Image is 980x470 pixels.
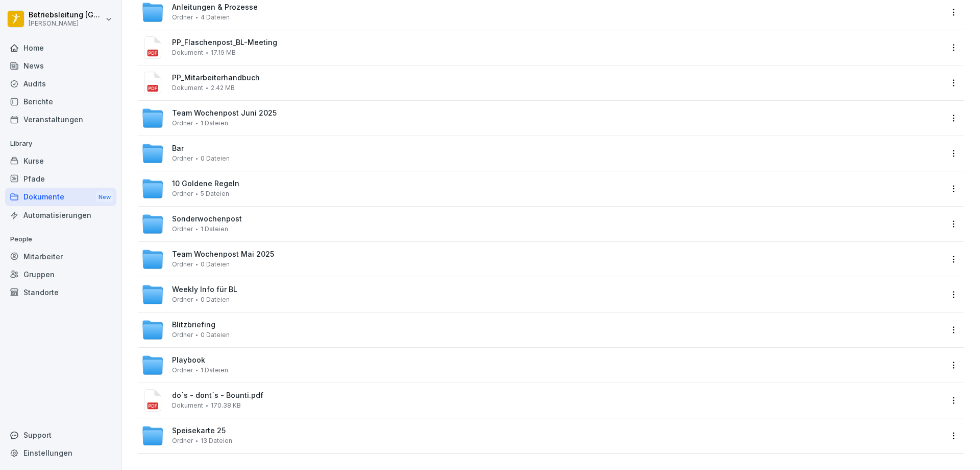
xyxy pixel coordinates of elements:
span: 170.38 KB [211,402,241,409]
a: SonderwochenpostOrdner1 Dateien [141,213,942,235]
a: Anleitungen & ProzesseOrdner4 Dateien [141,1,942,24]
span: Ordner [172,190,193,197]
span: Ordner [172,226,193,233]
a: Team Wochenpost Juni 2025Ordner1 Dateien [141,107,942,129]
span: Ordner [172,437,193,444]
span: 0 Dateien [201,155,230,162]
a: 10 Goldene RegelnOrdner5 Dateien [141,177,942,200]
span: 0 Dateien [201,331,230,339]
span: 2.42 MB [211,84,235,92]
span: Anleitungen & Prozesse [172,3,258,12]
span: 1 Dateien [201,226,228,233]
span: 10 Goldene Regeln [172,180,239,188]
p: Library [5,136,116,152]
span: Ordner [172,120,193,127]
p: People [5,231,116,248]
a: PlaybookOrdner1 Dateien [141,354,942,376]
a: Speisekarte 25Ordner13 Dateien [141,424,942,447]
a: Home [5,39,116,57]
span: 17.19 MB [211,49,236,56]
span: Blitzbriefing [172,321,215,329]
span: 4 Dateien [201,14,230,21]
p: [PERSON_NAME] [29,20,103,27]
a: Mitarbeiter [5,248,116,265]
a: DokumenteNew [5,188,116,207]
span: 0 Dateien [201,261,230,268]
span: PP_Flaschenpost_BL-Meeting [172,38,942,47]
a: Team Wochenpost Mai 2025Ordner0 Dateien [141,248,942,271]
span: PP_Mitarbeiterhandbuch [172,74,942,82]
span: Speisekarte 25 [172,427,226,435]
span: Dokument [172,49,203,56]
span: 1 Dateien [201,120,228,127]
span: 0 Dateien [201,296,230,303]
div: Support [5,426,116,444]
a: Kurse [5,152,116,170]
a: BarOrdner0 Dateien [141,142,942,165]
a: Veranstaltungen [5,110,116,128]
a: Einstellungen [5,444,116,462]
span: Team Wochenpost Juni 2025 [172,109,277,118]
a: Audits [5,75,116,93]
span: Weekly Info für BL [172,285,237,294]
span: Dokument [172,402,203,409]
span: 13 Dateien [201,437,232,444]
a: News [5,57,116,75]
span: Bar [172,144,184,153]
div: Dokumente [5,188,116,207]
span: 1 Dateien [201,367,228,374]
span: Playbook [172,356,205,365]
div: New [96,191,113,203]
span: 5 Dateien [201,190,229,197]
span: Ordner [172,331,193,339]
p: Betriebsleitung [GEOGRAPHIC_DATA] [29,11,103,19]
span: Ordner [172,14,193,21]
span: do´s - dont´s - Bounti.pdf [172,391,942,400]
span: Team Wochenpost Mai 2025 [172,250,274,259]
a: Weekly Info für BLOrdner0 Dateien [141,283,942,306]
span: Ordner [172,261,193,268]
span: Dokument [172,84,203,92]
a: BlitzbriefingOrdner0 Dateien [141,319,942,341]
span: Ordner [172,296,193,303]
a: Standorte [5,283,116,301]
span: Ordner [172,367,193,374]
a: Berichte [5,93,116,110]
span: Sonderwochenpost [172,215,242,223]
a: Automatisierungen [5,206,116,224]
span: Ordner [172,155,193,162]
a: Pfade [5,170,116,188]
a: Gruppen [5,265,116,283]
